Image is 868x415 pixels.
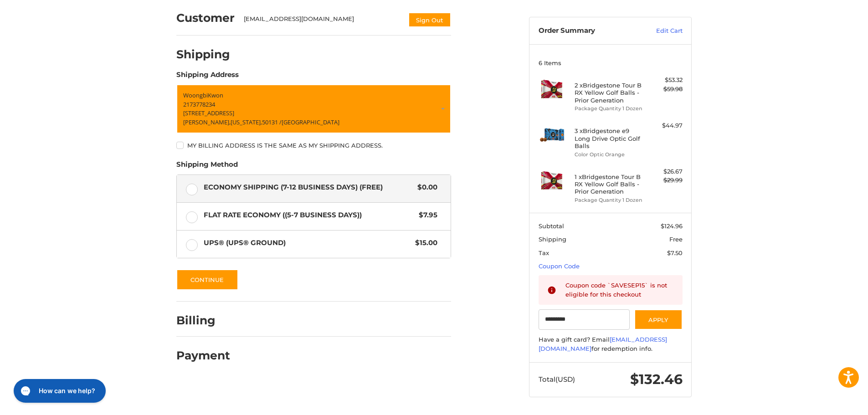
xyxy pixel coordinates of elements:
a: [EMAIL_ADDRESS][DOMAIN_NAME] [539,336,667,352]
legend: Shipping Method [176,159,238,174]
legend: Shipping Address [176,70,239,84]
span: Flat Rate Economy ((5-7 Business Days)) [204,210,415,220]
h4: 3 x Bridgestone e9 Long Drive Optic Golf Balls [575,127,644,149]
span: Tax [539,249,549,256]
div: $26.67 [647,167,683,176]
h2: Payment [176,348,230,363]
div: $44.97 [647,121,683,130]
span: [STREET_ADDRESS] [183,109,234,117]
h2: Shipping [176,47,230,61]
span: $124.96 [661,222,683,230]
span: Woongbi [183,91,208,99]
h4: 1 x Bridgestone Tour B RX Yellow Golf Balls - Prior Generation [575,173,644,195]
span: 2173778234 [183,100,215,108]
span: $7.50 [667,249,683,256]
span: [PERSON_NAME], [183,118,231,126]
span: Kwon [208,91,223,99]
span: Free [669,236,683,243]
div: [EMAIL_ADDRESS][DOMAIN_NAME] [244,15,400,27]
span: UPS® (UPS® Ground) [204,238,411,248]
span: [US_STATE], [231,118,262,126]
div: $53.32 [647,76,683,85]
span: [GEOGRAPHIC_DATA] [282,118,339,126]
h4: 2 x Bridgestone Tour B RX Yellow Golf Balls - Prior Generation [575,82,644,104]
li: Color Optic Orange [575,151,644,159]
span: Total (USD) [539,375,575,384]
span: $0.00 [413,182,437,193]
li: Package Quantity 1 Dozen [575,105,644,113]
span: 50131 / [262,118,282,126]
div: $29.99 [647,176,683,185]
a: Edit Cart [637,26,683,36]
h3: 6 Items [539,59,683,67]
input: Gift Certificate or Coupon Code [539,309,630,330]
span: Shipping [539,236,566,243]
li: Package Quantity 1 Dozen [575,196,644,204]
button: Apply [634,309,683,330]
div: Have a gift card? Email for redemption info. [539,335,683,353]
a: Coupon Code [539,262,580,270]
span: $15.00 [411,238,437,248]
h2: Billing [176,313,230,328]
span: $132.46 [630,371,683,388]
h3: Order Summary [539,26,637,36]
button: Sign Out [408,12,451,27]
span: Subtotal [539,222,564,230]
div: Coupon code `SAVESEP15` is not eligible for this checkout [565,281,674,299]
div: $59.98 [647,85,683,94]
h2: Customer [176,11,235,25]
span: $7.95 [414,210,437,220]
a: Enter or select a different address [176,84,451,133]
button: Continue [176,269,238,290]
label: My billing address is the same as my shipping address. [176,142,451,149]
iframe: Gorgias live chat messenger [9,376,108,406]
span: Economy Shipping (7-12 Business Days) (Free) [204,182,413,193]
